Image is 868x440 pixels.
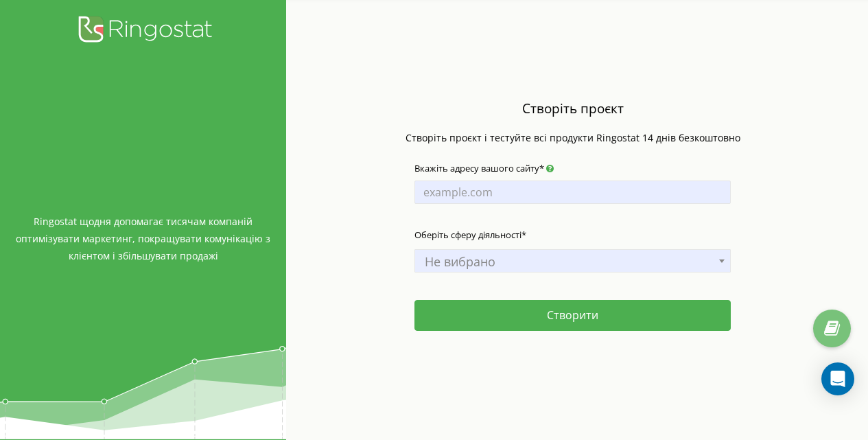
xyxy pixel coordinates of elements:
button: Створити [414,300,731,331]
p: Створіть проєкт і тестуйте всі продукти Ringostat 14 днів безкоштовно [406,128,740,148]
label: Оберіть сферу діяльності* [414,226,526,244]
span: Не вибрано [419,252,726,271]
label: Вкажіть адресу вашого сайту* [414,159,554,177]
p: Створіть проєкт [406,95,740,121]
span: Не вибрано [414,249,731,273]
div: Open Intercom Messenger [821,362,854,395]
input: example.com [414,181,731,204]
p: Ringostat щодня допомагає тисячам компаній оптимізувати маркетинг, покращувати комунікацію з кліє... [14,213,272,264]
